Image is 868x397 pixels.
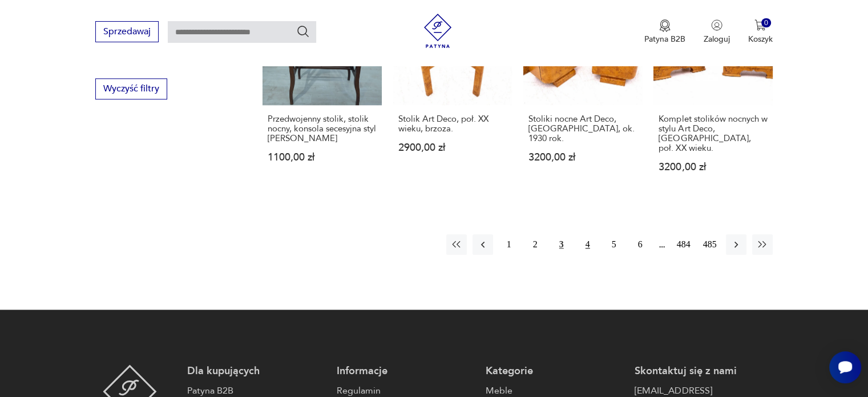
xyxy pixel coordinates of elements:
button: 1 [499,234,519,255]
h3: Stolik Art Deco, poł. XX wieku, brzoza. [398,114,507,134]
p: Informacje [337,364,474,378]
p: 3200,00 zł [659,162,767,172]
p: Dla kupujących [187,364,325,378]
p: 1100,00 zł [268,153,376,162]
button: 0Koszyk [748,19,773,45]
button: 5 [604,234,624,255]
button: Wyczyść filtry [95,78,167,99]
a: Sprzedawaj [95,29,159,37]
p: 2900,00 zł [398,143,507,153]
p: 3200,00 zł [528,153,637,162]
p: Koszyk [748,34,773,45]
img: Ikona medalu [659,19,671,32]
img: Ikonka użytkownika [711,19,722,31]
button: Patyna B2B [644,19,685,45]
h3: Przedwojenny stolik, stolik nocny, konsola secesyjna styl [PERSON_NAME] [268,114,376,143]
p: Zaloguj [704,34,730,45]
button: 484 [673,234,694,255]
img: Ikona koszyka [754,19,766,31]
button: Zaloguj [704,19,730,45]
button: 3 [551,234,572,255]
button: 6 [630,234,651,255]
button: Sprzedawaj [95,21,159,42]
p: Patyna B2B [644,34,685,45]
button: 485 [700,234,720,255]
h3: Stoliki nocne Art Deco, [GEOGRAPHIC_DATA], ok. 1930 rok. [528,114,637,143]
a: Ikona medaluPatyna B2B [644,19,685,45]
button: 2 [525,234,546,255]
div: 0 [761,18,771,28]
h3: Komplet stolików nocnych w stylu Art Deco, [GEOGRAPHIC_DATA], poł. XX wieku. [659,114,767,153]
p: Kategorie [486,364,623,378]
button: 4 [578,234,598,255]
button: Szukaj [296,25,310,38]
iframe: Smartsupp widget button [829,351,861,383]
img: Patyna - sklep z meblami i dekoracjami vintage [421,14,455,48]
p: Skontaktuj się z nami [635,364,772,378]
